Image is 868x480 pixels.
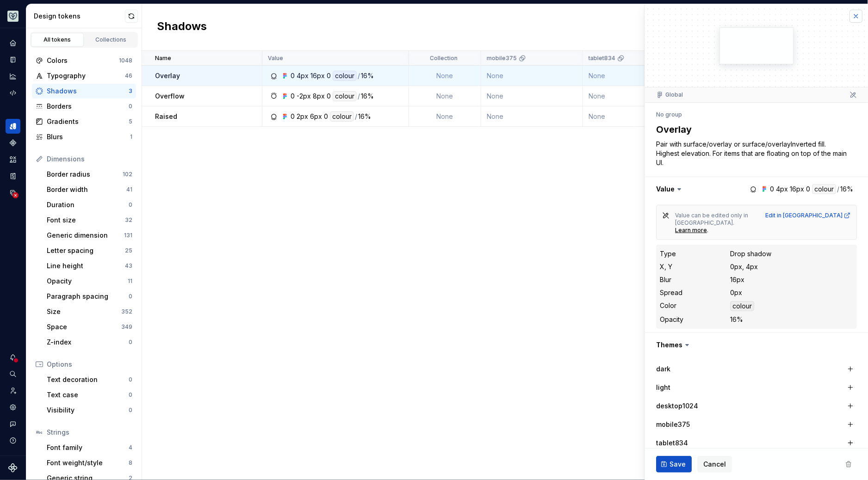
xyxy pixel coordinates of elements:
a: Home [6,36,20,50]
div: 0 [129,103,132,110]
div: Gradients [47,117,129,126]
a: Data sources [6,185,20,200]
div: All tokens [34,36,81,43]
div: Borders [47,102,129,111]
a: Colors1048 [32,53,136,68]
button: Notifications [6,350,20,365]
a: Borders0 [32,99,136,114]
p: Raised [155,112,177,121]
div: 0 [291,91,295,101]
div: X, Y [660,262,672,271]
span: Value can be edited only in [GEOGRAPHIC_DATA]. [675,212,750,226]
div: 0 [129,391,132,399]
span: . [707,227,708,234]
div: 16% [361,71,374,81]
div: colour [730,301,754,311]
label: dark [656,364,670,374]
a: Text case0 [43,388,136,402]
p: Overlay [155,71,180,80]
div: 16% [358,111,371,122]
div: 0 [327,91,331,101]
div: Generic dimension [47,231,124,240]
div: Options [47,360,132,369]
div: 0px [730,288,742,297]
a: Space349 [43,320,136,334]
a: Opacity11 [43,274,136,289]
div: Text decoration [47,375,129,384]
div: 6px [310,111,322,122]
div: 0 [129,338,132,346]
div: Assets [6,152,20,167]
div: Documentation [6,52,20,67]
a: Storybook stories [6,169,20,184]
div: 0 [327,71,331,81]
a: Global [665,91,683,98]
a: Border width41 [43,182,136,197]
div: 0 [129,293,132,300]
div: 0px, 4px [730,262,758,271]
div: Type [660,249,676,258]
a: Supernova Logo [8,463,18,473]
a: Settings [6,400,20,415]
a: Border radius102 [43,167,136,182]
td: None [409,66,481,86]
a: Font weight/style8 [43,455,136,470]
p: Collection [430,55,458,62]
button: Search ⌘K [6,367,20,382]
div: Line height [47,261,125,271]
div: / [358,71,360,81]
div: 46 [125,72,132,80]
div: 0 [324,111,328,122]
p: Value [268,55,283,62]
a: Learn more [675,227,707,234]
a: Components [6,135,20,150]
p: Name [155,55,171,62]
div: Border radius [47,170,123,179]
div: 0 [129,376,132,383]
div: 16% [730,315,743,324]
div: Collections [88,36,134,43]
div: Font family [47,443,129,452]
a: Font size32 [43,213,136,228]
div: 0 [291,71,295,81]
div: 0 [129,406,132,414]
a: Generic dimension131 [43,228,136,243]
div: 4px [297,71,309,81]
div: 0 [291,111,295,122]
div: Size [47,307,121,316]
a: Typography46 [32,68,136,83]
div: Spread [660,288,682,297]
a: Duration0 [43,197,136,212]
div: Z-index [47,338,129,347]
td: None [583,106,685,127]
div: Border width [47,185,126,194]
div: Blurs [47,132,130,142]
div: Text case [47,390,129,400]
td: None [481,106,583,127]
div: 102 [123,171,132,178]
a: Code automation [6,86,20,100]
button: Cancel [697,456,732,473]
a: Design tokens [6,119,20,134]
a: Letter spacing25 [43,243,136,258]
button: Save [656,456,692,473]
div: Letter spacing [47,246,125,255]
a: Line height43 [43,258,136,273]
div: Invite team [6,383,20,398]
textarea: Pair with surface/overlay or surface/overlayInverted fill. Highest elevation. For items that are ... [654,138,855,169]
td: None [481,66,583,86]
div: Analytics [6,69,20,84]
img: 256e2c79-9abd-4d59-8978-03feab5a3943.png [7,11,19,22]
div: 352 [121,308,132,315]
td: None [481,86,583,106]
td: None [409,86,481,106]
span: Cancel [703,460,726,469]
div: 8 [129,459,132,467]
div: 2px [297,111,308,122]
